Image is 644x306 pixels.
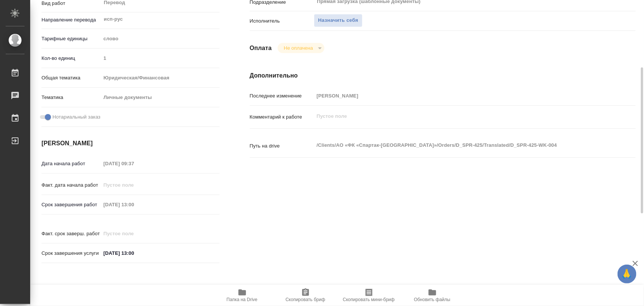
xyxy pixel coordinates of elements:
[101,72,219,84] div: Юридическая/Финансовая
[101,199,167,210] input: Пустое поле
[250,17,314,25] p: Исполнитель
[52,113,100,121] span: Нотариальный заказ
[250,142,314,150] p: Путь на drive
[41,74,101,82] p: Общая тематика
[274,285,337,306] button: Скопировать бриф
[41,160,101,167] p: Дата начала работ
[286,297,325,302] span: Скопировать бриф
[281,45,315,51] button: Не оплачена
[621,266,633,282] span: 🙏
[101,180,167,190] input: Пустое поле
[41,139,220,148] h4: [PERSON_NAME]
[41,201,101,209] p: Срок завершения работ
[314,139,603,152] textarea: /Clients/АО «ФК «Спартак-[GEOGRAPHIC_DATA]»/Orders/D_SPR-425/Translated/D_SPR-425-WK-004
[101,32,219,45] div: слово
[101,53,219,64] input: Пустое поле
[101,158,167,169] input: Пустое поле
[250,44,272,53] h4: Оплата
[618,265,636,283] button: 🙏
[41,55,101,62] p: Кол-во единиц
[314,14,362,27] button: Назначить себя
[343,297,395,302] span: Скопировать мини-бриф
[314,90,603,101] input: Пустое поле
[41,230,101,237] p: Факт. срок заверш. работ
[41,250,101,257] p: Срок завершения услуги
[101,248,167,259] input: ✎ Введи что-нибудь
[101,228,167,239] input: Пустое поле
[101,91,219,104] div: Личные документы
[318,16,358,25] span: Назначить себя
[250,92,314,100] p: Последнее изменение
[41,94,101,101] p: Тематика
[41,181,101,189] p: Факт. дата начала работ
[211,285,274,306] button: Папка на Drive
[250,71,636,80] h4: Дополнительно
[41,35,101,43] p: Тарифные единицы
[278,43,324,53] div: Не оплачена
[250,113,314,121] p: Комментарий к работе
[414,297,450,302] span: Обновить файлы
[401,285,464,306] button: Обновить файлы
[337,285,401,306] button: Скопировать мини-бриф
[41,16,101,24] p: Направление перевода
[227,297,258,302] span: Папка на Drive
